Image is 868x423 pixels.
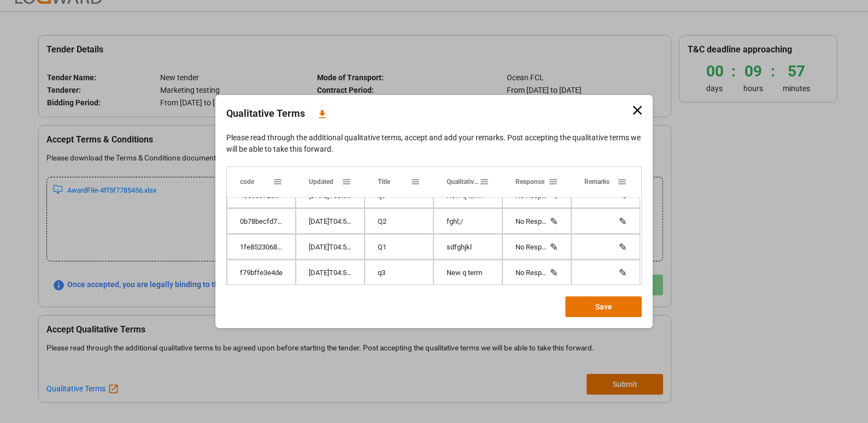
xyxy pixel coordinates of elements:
[365,260,433,285] div: q3
[378,178,390,186] span: Title
[226,106,305,121] div: Qualitative Terms
[296,234,365,259] div: [DATE]T04:52:59.000Z
[550,260,558,285] div: ✎
[584,178,609,186] span: Remarks
[447,235,489,260] p: sdfghjkl
[447,260,489,285] p: New q term
[447,178,479,186] span: Qualitative Terms
[227,234,640,260] div: Press SPACE to select this row.
[226,132,642,155] div: Please read through the additional qualitative terms, accept and add your remarks. Post accepting...
[296,260,365,285] div: [DATE]T04:52:59.000Z
[227,260,640,285] div: Press SPACE to select this row.
[309,178,333,186] span: Updated
[227,208,640,234] div: Press SPACE to select this row.
[365,208,433,234] div: Q2
[240,178,254,186] span: code
[515,178,544,186] span: Response
[515,209,550,234] div: No Response
[619,209,627,234] div: ✎
[565,296,642,317] button: Save
[447,209,489,234] p: fghl;/
[227,208,296,234] div: 0b78becfd745
[515,235,550,260] div: No Response
[550,209,558,234] div: ✎
[227,234,296,259] div: 1fe852306825
[296,208,365,234] div: [DATE]T04:52:59.000Z
[619,260,627,285] div: ✎
[227,260,296,285] div: f79bffe3e4de
[365,234,433,259] div: Q1
[619,235,627,260] div: ✎
[515,260,550,285] div: No Response
[550,235,558,260] div: ✎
